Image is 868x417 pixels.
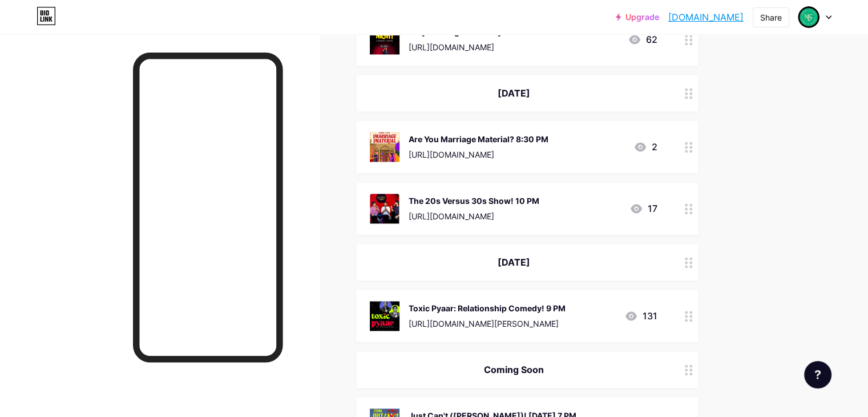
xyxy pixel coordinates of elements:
div: Coming Soon [370,363,657,376]
img: Toxic Pyaar: Relationship Comedy! 9 PM [370,301,399,331]
div: [URL][DOMAIN_NAME] [409,210,539,222]
img: Very Late Night Comedy Show! 11:59 PM [370,25,399,54]
div: Toxic Pyaar: Relationship Comedy! 9 PM [409,302,566,314]
img: The 20s Versus 30s Show! 10 PM [370,194,399,223]
div: Share [760,11,782,23]
img: Ministry Comedy [798,6,819,28]
div: 62 [628,33,657,46]
div: The 20s Versus 30s Show! 10 PM [409,195,539,207]
a: Upgrade [616,13,659,22]
div: Are You Marriage Material? 8:30 PM [409,133,548,145]
div: 131 [624,309,657,323]
div: 2 [633,140,657,154]
a: [DOMAIN_NAME] [668,10,744,24]
div: [URL][DOMAIN_NAME] [409,41,566,53]
div: [URL][DOMAIN_NAME][PERSON_NAME] [409,318,566,330]
img: Are You Marriage Material? 8:30 PM [370,132,399,162]
div: [DATE] [370,255,657,269]
div: [DATE] [370,86,657,100]
div: 17 [629,202,657,215]
div: [URL][DOMAIN_NAME] [409,149,548,161]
